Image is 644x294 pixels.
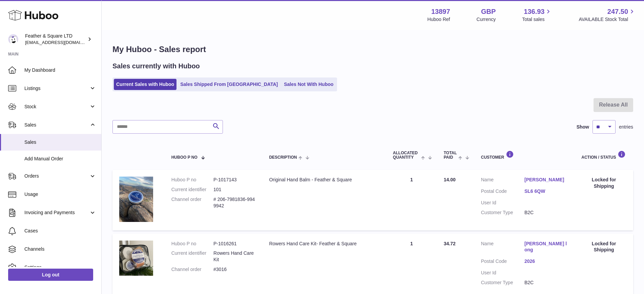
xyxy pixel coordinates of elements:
dt: User Id [481,200,524,206]
div: Locked for Shipping [581,177,626,189]
span: ALLOCATED Quantity [393,151,420,160]
div: Rowers Hand Care Kit- Feather & Square [269,241,379,247]
div: Currency [477,16,496,23]
dt: Name [481,177,524,185]
a: 136.93 Total sales [522,7,552,23]
span: Listings [24,85,89,92]
dt: Huboo P no [171,177,213,183]
dd: # 206-7981836-9949942 [213,196,255,209]
span: Huboo P no [171,155,198,160]
dd: 101 [213,186,255,193]
span: Total sales [522,16,552,23]
span: 136.93 [524,7,544,16]
dt: Postal Code [481,258,524,266]
strong: GBP [481,7,496,16]
dt: Postal Code [481,188,524,196]
span: [EMAIL_ADDRESS][DOMAIN_NAME] [25,40,100,45]
dt: Customer Type [481,209,524,216]
dt: Current identifier [171,250,213,263]
dd: P-1016261 [213,241,255,247]
dd: B2C [524,209,568,216]
dd: B2C [524,279,568,286]
span: Channels [24,246,96,252]
div: Feather & Square LTD [25,33,86,46]
dd: Rowers Hand Care Kit [213,250,255,263]
span: Invoicing and Payments [24,209,89,216]
span: Sales [24,122,89,128]
span: 34.72 [444,241,456,246]
span: Settings [24,264,96,271]
a: Sales Shipped From [GEOGRAPHIC_DATA] [178,79,280,90]
span: Stock [24,104,89,110]
img: feathernsquare@gmail.com [8,34,18,44]
span: My Dashboard [24,67,96,73]
div: Locked for Shipping [581,241,626,253]
span: Sales [24,139,96,145]
span: Description [269,155,297,160]
a: Current Sales with Huboo [114,79,176,90]
span: 247.50 [607,7,628,16]
div: Huboo Ref [428,16,450,23]
img: il_fullxfull.5545322717_sv0z.jpg [119,177,153,222]
span: 14.00 [444,177,456,182]
dd: #3016 [213,266,255,273]
a: SL6 6QW [524,188,568,195]
dt: Name [481,241,524,255]
dt: User Id [481,270,524,276]
a: [PERSON_NAME] [524,177,568,183]
dt: Customer Type [481,279,524,286]
span: AVAILABLE Stock Total [579,16,636,23]
div: Action / Status [581,151,626,160]
span: Usage [24,191,96,198]
label: Show [577,124,589,130]
img: il_fullxfull.5603997955_dj5x.jpg [119,241,153,276]
h2: Sales currently with Huboo [112,62,200,71]
span: Cases [24,228,96,234]
span: Add Manual Order [24,156,96,162]
a: [PERSON_NAME] long [524,241,568,253]
span: Orders [24,173,89,179]
div: Original Hand Balm - Feather & Square [269,177,379,183]
div: Customer [481,151,568,160]
dt: Huboo P no [171,241,213,247]
span: entries [619,124,633,130]
dt: Current identifier [171,186,213,193]
a: Log out [8,269,93,281]
h1: My Huboo - Sales report [112,44,633,55]
dt: Channel order [171,196,213,209]
a: Sales Not With Huboo [282,79,336,90]
dt: Channel order [171,266,213,273]
dd: P-1017143 [213,177,255,183]
span: Total paid [444,151,457,160]
a: 247.50 AVAILABLE Stock Total [579,7,636,23]
a: 2026 [524,258,568,265]
strong: 13897 [431,7,450,16]
td: 1 [386,170,437,230]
